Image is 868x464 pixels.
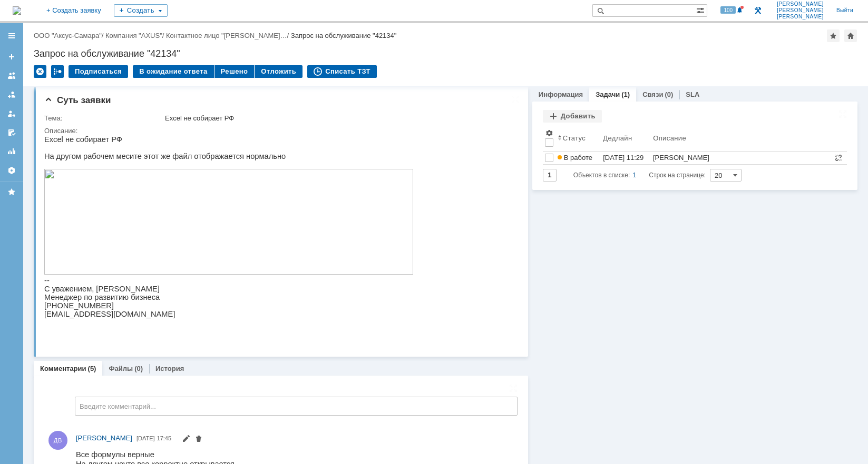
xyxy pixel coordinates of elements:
span: Объектов в списке: [573,172,630,179]
span: [PERSON_NAME] [76,434,132,442]
span: Редактировать [182,436,190,444]
a: Настройки [3,162,20,179]
th: Дедлайн [601,127,651,152]
div: (0) [134,365,143,372]
img: logo [13,6,21,15]
div: Описание [653,134,686,142]
span: [PERSON_NAME] [777,14,824,20]
span: Удалить [194,436,203,444]
div: Удалить [34,65,46,78]
a: Задачи [596,90,620,98]
a: ООО "Аксус-Самара" [34,32,102,39]
div: Работа с массовостью [51,65,64,78]
a: В работе [555,152,601,164]
a: Мои заявки [3,105,20,122]
a: Информация [539,90,583,98]
div: (1) [621,90,630,98]
a: Отчеты [3,143,20,160]
span: [PERSON_NAME] [777,7,824,14]
div: Описание: [44,127,515,135]
div: Статус [563,134,586,142]
div: Запрос на обслуживание "42134" [291,32,397,39]
span: В работе [558,154,592,162]
span: [DATE] [136,435,155,441]
div: Запрос на обслуживание "42134" [34,48,857,59]
a: Связи [642,90,663,98]
span: Настройки [545,129,553,137]
a: Комментарии [40,365,86,372]
div: (0) [665,90,673,98]
a: Компания "AXUS" [105,32,162,39]
a: Заявки в моей ответственности [3,86,20,103]
div: / [34,32,105,39]
span: Разорвать связь [834,154,843,162]
a: SLA [686,90,699,98]
span: 17:45 [157,435,172,441]
span: Email отправителя: [PERSON_NAME][EMAIL_ADDRESS][DOMAIN_NAME] [11,104,222,112]
div: Дедлайн [603,134,632,142]
a: История [155,365,184,372]
span: Email отправителя: [PERSON_NAME][EMAIL_ADDRESS][DOMAIN_NAME] [11,60,222,67]
a: Мои согласования [3,124,20,141]
span: Суть заявки [44,95,111,105]
a: [PERSON_NAME] [76,433,132,443]
span: [PHONE_NUMBER] [2,52,72,60]
div: Excel не собирает РФ [165,114,513,123]
div: Сделать домашней страницей [844,29,857,42]
a: Заявки на командах [3,67,20,84]
div: Создать [114,4,168,17]
div: / [105,32,166,39]
div: Тема: [44,114,163,123]
span: 100 [720,6,736,14]
a: Создать заявку [3,48,20,65]
div: [DATE] 11:29 [603,154,643,162]
a: Контактное лицо "[PERSON_NAME]… [166,32,287,39]
a: Перейти в интерфейс администратора [752,4,764,17]
a: [DATE] 11:29 [601,152,651,164]
div: 1 [633,169,637,181]
i: Строк на странице: [573,169,706,181]
div: На всю страницу [838,110,847,118]
div: / [166,32,291,39]
div: На всю страницу [511,95,520,104]
span: Расширенный поиск [696,5,707,15]
a: Перейти на домашнюю страницу [13,6,21,15]
div: (5) [88,365,96,372]
div: На всю страницу [509,384,518,392]
th: Статус [555,127,601,152]
div: Добавить в избранное [827,29,840,42]
a: Файлы [109,365,133,372]
span: [PERSON_NAME] [777,1,824,7]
